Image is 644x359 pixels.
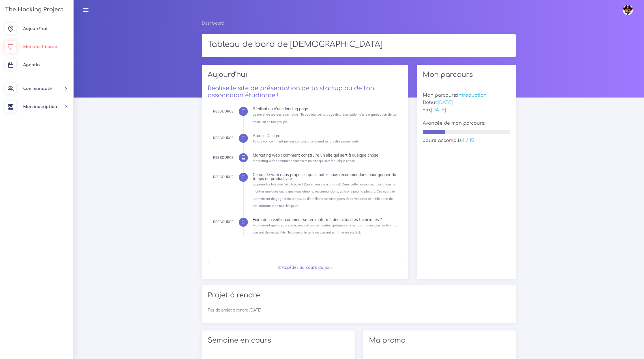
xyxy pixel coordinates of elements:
span: [DATE] [438,100,453,105]
a: Réalise le site de présentation de ta startup ou de ton association étudiante ! [208,85,374,99]
span: Aujourd'hui [23,27,47,31]
small: Maintenant que tu sais coder, nous allons te montrer quelques site sympathiques pour se tenir au ... [253,223,397,234]
small: La première fois que j'ai découvert Zapier, ma vie a changé. Dans cette ressource, nous allons te... [253,182,395,208]
div: Réalisation d'une landing page [253,107,398,111]
p: Pas de projet à rendre [DATE] [208,307,510,313]
h5: Fin: [423,107,510,113]
span: Communauté [23,86,52,91]
h2: Mon parcours [423,71,510,79]
h1: Tableau de bord de [DEMOGRAPHIC_DATA] [208,40,510,49]
div: Ressource [213,155,233,161]
div: Ce que le web nous propose : quels outils nous recommandons pour gagner du temps de productivité [253,173,398,181]
div: Ressource [213,219,233,225]
span: Agenda [23,63,40,67]
span: [DATE] [431,107,446,113]
span: Mon inscription [23,105,57,109]
small: Marketing web : comment construire un site qui sert à quelque chose [253,159,355,163]
small: Tu vas voir comment penser composants quand tu fais des pages web. [253,139,359,143]
h2: Projet à rendre [208,291,510,299]
img: avatar [623,5,633,15]
div: Atomic Design [253,134,398,138]
div: Marketing web : comment construire un site qui sert à quelque chose [253,153,398,157]
div: Ressource [213,108,233,114]
h2: Semaine en cours [208,336,349,345]
div: Faire de la veille : comment se tenir informé des actualités techniques ? [253,218,398,222]
h5: Mon parcours: [423,93,510,98]
small: Le projet de toute une semaine ! Tu vas réaliser la page de présentation d'une organisation de to... [253,113,397,124]
h5: Avancée de mon parcours: [423,121,510,126]
h2: Ma promo [369,336,510,345]
h5: Jours accomplis [423,138,510,143]
a: Accéder au cours du jour [208,262,402,274]
div: Ressource [213,135,233,141]
div: Ressource [213,174,233,180]
h5: Début: [423,100,510,105]
span: Introduction [457,93,487,98]
span: 4 / 15 [462,138,474,143]
span: Mon dashboard [23,45,57,49]
a: Dashboard [202,21,224,25]
h3: The Hacking Project [3,7,63,13]
h2: Aujourd'hui [208,71,402,83]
